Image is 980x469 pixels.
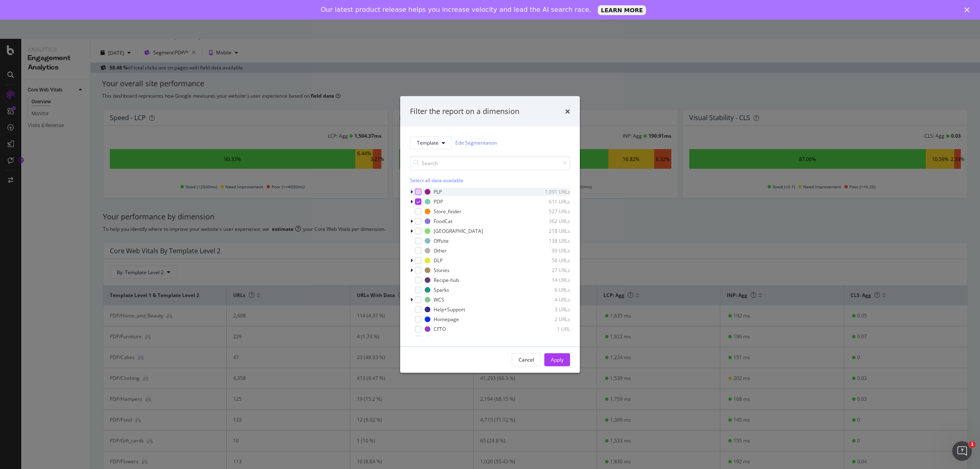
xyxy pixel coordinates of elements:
[530,296,570,303] div: 4 URLs
[410,136,452,149] button: Template
[598,5,646,15] a: LEARN MORE
[969,441,976,448] span: 1
[410,106,519,117] div: Filter the report on a dimension
[434,326,446,333] div: CFTO
[434,306,465,313] div: Help+Support
[530,335,570,342] div: 1 URL
[434,316,459,323] div: Homepage
[530,257,570,264] div: 58 URLs
[530,277,570,284] div: 14 URLs
[530,267,570,274] div: 27 URLs
[434,218,452,225] div: FoodCat
[434,237,449,244] div: Offsite
[434,247,447,254] div: Other
[530,208,570,215] div: 527 URLs
[410,156,570,170] input: Search
[434,286,449,293] div: Sparks
[530,316,570,323] div: 2 URLs
[434,188,442,195] div: PLP
[530,326,570,333] div: 1 URL
[551,356,563,363] div: Apply
[530,198,570,205] div: 611 URLs
[530,247,570,254] div: 99 URLs
[544,353,570,366] button: Apply
[964,7,973,12] div: Close
[434,257,443,264] div: DLP
[530,306,570,313] div: 3 URLs
[530,218,570,225] div: 362 URLs
[434,277,459,284] div: Recipe-hub
[434,335,446,342] div: Static
[434,228,483,234] div: [GEOGRAPHIC_DATA]
[434,296,444,303] div: WCS
[434,198,443,205] div: PDP
[410,176,570,183] div: Select all data available
[530,188,570,195] div: 1,091 URLs
[519,356,534,363] div: Cancel
[434,267,450,274] div: Stories
[952,441,972,461] iframe: Intercom live chat
[512,353,541,366] button: Cancel
[565,106,570,117] div: times
[434,208,461,215] div: Store_finder
[530,228,570,234] div: 218 URLs
[321,6,591,14] div: Our latest product release helps you increase velocity and lead the AI search race.
[417,139,439,146] span: Template
[530,286,570,293] div: 6 URLs
[455,138,497,147] a: Edit Segmentation
[530,237,570,244] div: 138 URLs
[400,96,580,373] div: modal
